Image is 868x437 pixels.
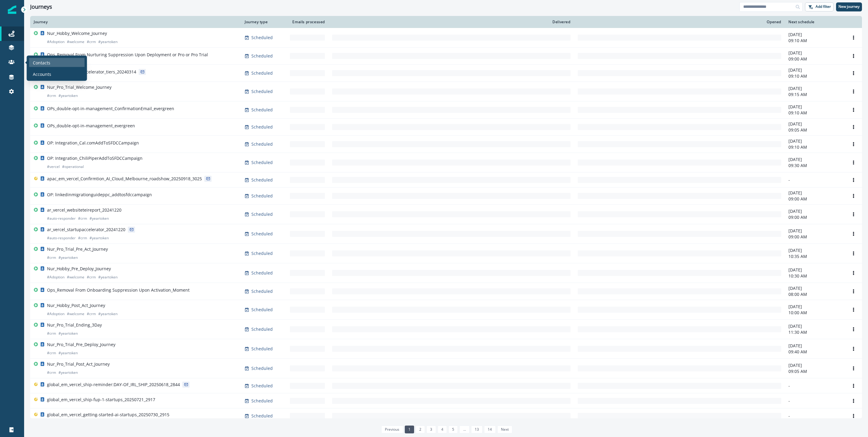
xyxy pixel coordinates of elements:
[849,87,858,96] button: Options
[788,208,841,214] p: [DATE]
[30,153,862,172] a: OP: Integration_ChiliPiperAddToSFDCCampaign#vercel#operationalScheduled-[DATE]09:30 AMOptions
[47,69,136,75] p: ar_vercel_startupaccelerator_tiers_20240314
[98,274,118,280] p: # yeartoken
[8,5,16,14] img: Inflection
[805,2,834,11] button: Add filter
[47,140,139,146] p: OP: Integration_Cal.comAddToSFDCCampaign
[58,330,78,336] p: # yeartoken
[30,172,862,188] a: apac_em_vercel_Confirmtion_AI_Cloud_Melbourne_roadshow_20250918_3025Scheduled--Options
[33,59,50,66] p: Contacts
[47,287,190,293] p: Ops_Removal From Onboarding Suppression Upon Activation_Moment
[788,362,841,368] p: [DATE]
[58,93,78,99] p: # yeartoken
[788,38,841,44] p: 09:10 AM
[849,229,858,238] button: Options
[47,227,125,233] p: ar_vercel_startupaccelerator_20241220
[849,249,858,258] button: Options
[98,39,118,45] p: # yeartoken
[251,231,273,237] p: Scheduled
[47,397,155,403] p: global_em_vercel_ship-fup-1-startups_20250721_2917
[849,69,858,78] button: Options
[30,188,862,205] a: OP: linkedinmigrationguideppc_addtosfdccampaignScheduled-[DATE]09:00 AMOptions
[788,163,841,169] p: 09:30 AM
[30,244,862,263] a: Nur_Pro_Trial_Pre_Act_Journey#crm#yeartokenScheduled-[DATE]10:35 AMOptions
[62,164,84,170] p: # operational
[67,274,84,280] p: # welcome
[849,325,858,334] button: Options
[29,58,85,67] a: Contacts
[47,52,208,58] p: Ops_Removal From Nurturing Suppression Upon Deployment or Pro or Pro Trial
[251,326,273,332] p: Scheduled
[849,287,858,296] button: Options
[332,20,571,24] div: Delivered
[849,51,858,60] button: Options
[47,106,174,112] p: OPs_double-opt-in-management_ConfirmationEmail_evergreen
[30,300,862,320] a: Nur_Hobby_Post_Act_Journey#Adoption#welcome#crm#yeartokenScheduled-[DATE]10:00 AMOptions
[788,304,841,310] p: [DATE]
[578,20,781,24] div: Opened
[87,274,96,280] p: # crm
[788,144,841,150] p: 09:10 AM
[849,158,858,167] button: Options
[30,48,862,65] a: Ops_Removal From Nurturing Suppression Upon Deployment or Pro or Pro TrialScheduled-[DATE]09:00 A...
[849,381,858,390] button: Options
[788,253,841,259] p: 10:35 AM
[849,344,858,353] button: Options
[849,105,858,114] button: Options
[29,70,85,79] a: Accounts
[788,196,841,202] p: 09:00 AM
[33,71,51,77] p: Accounts
[78,235,87,241] p: # crm
[788,104,841,110] p: [DATE]
[788,329,841,335] p: 11:30 AM
[788,398,841,404] p: -
[47,207,121,213] p: ar_vercel_websiteteireport_20241220
[67,39,84,45] p: # welcome
[47,266,111,272] p: Nur_Hobby_Pre_Deploy_Journey
[251,398,273,404] p: Scheduled
[251,211,273,217] p: Scheduled
[380,426,512,433] ul: Pagination
[47,215,76,222] p: # auto-responder
[87,39,96,45] p: # crm
[251,383,273,389] p: Scheduled
[251,250,273,256] p: Scheduled
[788,285,841,291] p: [DATE]
[788,228,841,234] p: [DATE]
[459,426,469,433] a: Jump forward
[788,73,841,79] p: 09:10 AM
[788,291,841,297] p: 08:00 AM
[251,141,273,147] p: Scheduled
[788,214,841,220] p: 09:00 AM
[788,234,841,240] p: 09:00 AM
[30,283,862,300] a: Ops_Removal From Onboarding Suppression Upon Activation_MomentScheduled-[DATE]08:00 AMOptions
[47,176,202,182] p: apac_em_vercel_Confirmtion_AI_Cloud_Melbourne_roadshow_20250918_3025
[788,91,841,98] p: 09:15 AM
[416,426,425,433] a: Page 2
[47,123,135,129] p: OPs_double-opt-in-management_evergreen
[788,32,841,38] p: [DATE]
[47,93,56,99] p: # crm
[849,140,858,149] button: Options
[58,255,78,261] p: # yeartoken
[47,412,169,418] p: global_em_vercel_getting-started-ai-startups_20250730_2915
[47,311,64,317] p: # Adoption
[788,110,841,116] p: 09:10 AM
[816,5,831,9] p: Add filter
[251,307,273,313] p: Scheduled
[251,88,273,95] p: Scheduled
[47,155,143,161] p: OP: Integration_ChiliPiperAddToSFDCCampaign
[788,267,841,273] p: [DATE]
[849,364,858,373] button: Options
[87,311,96,317] p: # crm
[30,4,52,10] h1: Journeys
[30,101,862,119] a: OPs_double-opt-in-management_ConfirmationEmail_evergreenScheduled-[DATE]09:10 AMOptions
[788,413,841,419] p: -
[30,28,862,48] a: Nur_Hobby_Welcome_Journey#Adoption#welcome#crm#yeartokenScheduled-[DATE]09:10 AMOptions
[90,235,109,241] p: # yeartoken
[448,426,458,433] a: Page 5
[788,368,841,374] p: 09:05 AM
[90,215,109,222] p: # yeartoken
[67,311,84,317] p: # welcome
[788,323,841,329] p: [DATE]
